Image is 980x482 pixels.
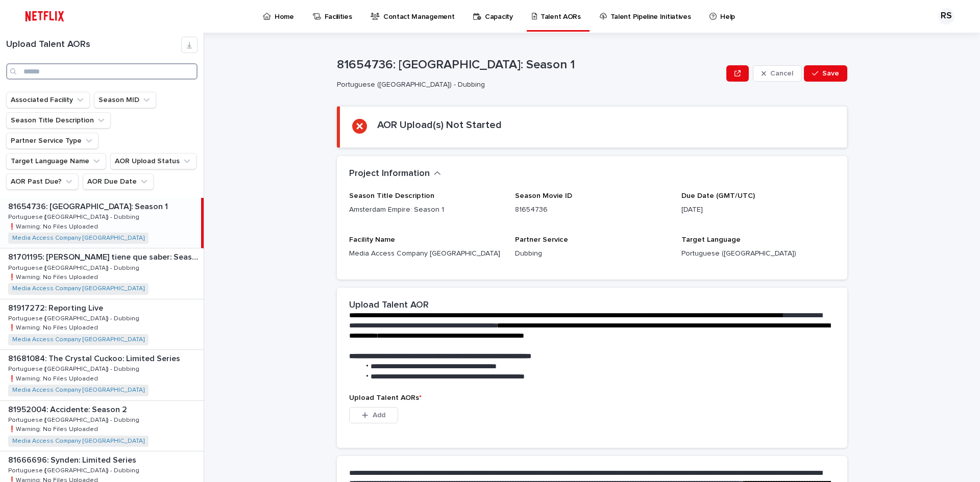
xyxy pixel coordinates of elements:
div: RS [938,8,954,24]
p: [DATE] [681,205,835,215]
span: Season Title Description [349,192,434,199]
span: Save [822,70,839,77]
button: Save [804,65,847,82]
a: Media Access Company [GEOGRAPHIC_DATA] [12,438,144,445]
a: Media Access Company [GEOGRAPHIC_DATA] [12,387,144,394]
button: Project Information [349,168,441,180]
p: Portuguese ([GEOGRAPHIC_DATA]) [681,248,835,259]
span: Add [373,412,385,419]
p: 81701195: [PERSON_NAME] tiene que saber: Season 1 [8,250,202,262]
p: Portuguese ([GEOGRAPHIC_DATA]) - Dubbing [8,212,141,221]
a: Media Access Company [GEOGRAPHIC_DATA] [12,285,144,292]
p: Portuguese ([GEOGRAPHIC_DATA]) - Dubbing [8,313,141,322]
p: Amsterdam Empire: Season 1 [349,205,503,215]
h2: Upload Talent AOR [349,300,429,311]
button: AOR Upload Status [110,153,197,169]
span: Cancel [770,70,793,77]
p: 81666696: Synden: Limited Series [8,453,138,465]
h2: AOR Upload(s) Not Started [377,119,502,131]
p: Media Access Company [GEOGRAPHIC_DATA] [349,248,503,259]
input: Search [6,63,198,80]
p: 81654736: [GEOGRAPHIC_DATA]: Season 1 [337,58,722,72]
p: 81681084: The Crystal Cuckoo: Limited Series [8,352,182,364]
button: Target Language Name [6,153,106,169]
p: Portuguese ([GEOGRAPHIC_DATA]) - Dubbing [337,81,718,89]
p: Dubbing [515,248,669,259]
span: Facility Name [349,236,395,243]
p: Portuguese ([GEOGRAPHIC_DATA]) - Dubbing [8,415,141,424]
p: ❗️Warning: No Files Uploaded [8,221,100,231]
span: Season Movie ID [515,192,572,199]
p: ❗️Warning: No Files Uploaded [8,272,100,281]
h1: Upload Talent AORs [6,39,181,50]
p: 81654736 [515,205,669,215]
button: Cancel [753,65,802,82]
p: 81952004: Accidente: Season 2 [8,403,129,415]
button: AOR Past Due? [6,173,79,190]
p: 81654736: [GEOGRAPHIC_DATA]: Season 1 [8,200,170,212]
span: Due Date (GMT/UTC) [681,192,755,199]
button: Season Title Description [6,112,111,129]
span: Upload Talent AORs [349,394,422,401]
button: Associated Facility [6,92,90,108]
p: Portuguese ([GEOGRAPHIC_DATA]) - Dubbing [8,364,141,373]
p: ❗️Warning: No Files Uploaded [8,322,100,332]
button: Add [349,407,398,423]
p: ❗️Warning: No Files Uploaded [8,373,100,383]
p: ❗️Warning: No Files Uploaded [8,424,100,433]
button: Partner Service Type [6,133,99,149]
a: Media Access Company [GEOGRAPHIC_DATA] [12,336,144,343]
button: Season MID [94,92,156,108]
a: Media Access Company [GEOGRAPHIC_DATA] [12,235,144,242]
span: Partner Service [515,236,568,243]
span: Target Language [681,236,741,243]
p: Portuguese ([GEOGRAPHIC_DATA]) - Dubbing [8,263,141,272]
p: 81917272: Reporting Live [8,301,105,313]
button: AOR Due Date [83,173,154,190]
h2: Project Information [349,168,430,180]
p: Portuguese ([GEOGRAPHIC_DATA]) - Dubbing [8,465,141,474]
img: ifQbXi3ZQGMSEF7WDB7W [20,6,69,27]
